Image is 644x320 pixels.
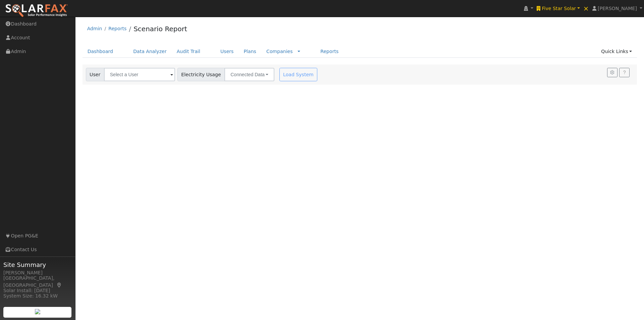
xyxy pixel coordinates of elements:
a: Quick Links [596,45,637,58]
span: User [86,68,104,81]
a: Map [56,282,62,288]
a: Reports [108,26,126,31]
a: Dashboard [83,45,118,58]
a: Companies [266,49,293,54]
span: Electricity Usage [177,68,225,81]
img: retrieve [35,309,40,314]
div: [GEOGRAPHIC_DATA], [GEOGRAPHIC_DATA] [3,275,72,289]
div: [PERSON_NAME] [3,269,72,276]
a: Audit Trail [172,45,205,58]
a: Help Link [619,68,630,77]
a: Plans [239,45,261,58]
button: Settings [607,68,618,77]
button: Connected Data [224,68,274,81]
a: Admin [87,26,102,31]
span: Five Star Solar [542,6,576,11]
a: Reports [315,45,343,58]
span: × [583,4,589,12]
div: System Size: 16.32 kW [3,292,72,300]
img: SolarFax [5,4,68,18]
a: Data Analyzer [128,45,172,58]
a: Scenario Report [133,25,187,33]
div: Solar Install: [DATE] [3,287,72,294]
a: Users [215,45,239,58]
span: [PERSON_NAME] [598,6,637,11]
span: Site Summary [3,260,72,269]
input: Select a User [104,68,175,81]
